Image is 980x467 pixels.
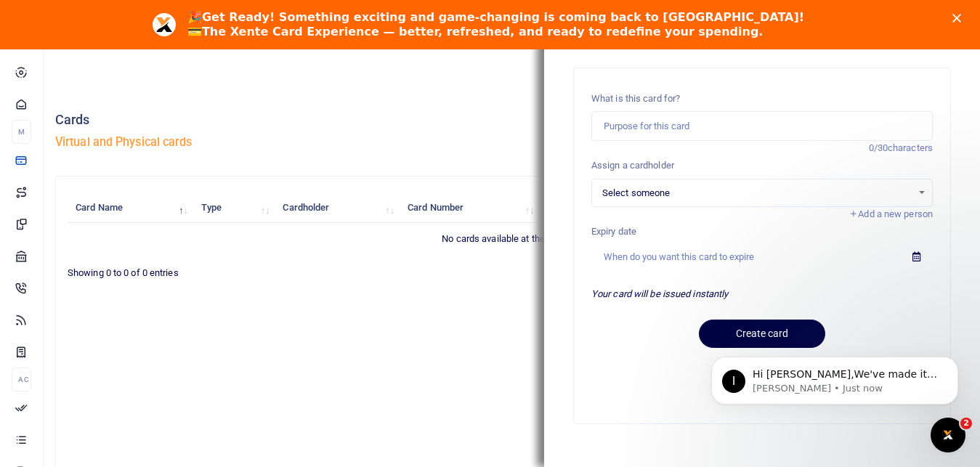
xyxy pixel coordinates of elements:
th: Card Name: activate to sort column descending [68,192,193,224]
input: When do you want this card to expire [591,245,901,269]
p: Message from Ibrahim, sent Just now [63,56,251,69]
li: Ac [12,367,31,391]
button: Create card [699,320,825,348]
b: The Xente Card Experience — better, refreshed, and ready to redefine your spending. [202,25,763,38]
iframe: Intercom notifications message [689,326,980,428]
label: Assign a cardholder [591,158,674,173]
span: Select someone [602,186,912,200]
label: Expiry date [591,224,636,239]
h4: Cards [55,112,968,128]
img: Profile image for Aceng [153,13,176,36]
div: Showing 0 to 0 of 0 entries [68,258,432,280]
span: 0/30 [869,142,888,153]
input: Purpose for this card [591,111,933,141]
span: Hi [PERSON_NAME],We've made it easier to get support! Use this chat to connect with our team in r... [63,42,248,112]
span: Add a new person [849,208,933,219]
th: Cardholder: activate to sort column ascending [275,192,400,224]
th: Card Balance: activate to sort column ascending [539,192,679,224]
span: 2 [960,418,972,429]
div: Close [952,13,967,22]
div: 🎉 💳 [187,10,804,39]
span: characters [888,142,933,153]
li: M [12,120,31,144]
td: No cards available at the moment [68,223,956,253]
h5: Virtual and Physical cards [55,135,968,150]
label: What is this card for? [591,92,680,106]
iframe: Intercom live chat [931,418,965,452]
p: Your card will be issued instantly [591,287,933,302]
th: Card Number: activate to sort column ascending [400,192,539,224]
th: Type: activate to sort column ascending [193,192,275,224]
b: Get Ready! Something exciting and game-changing is coming back to [GEOGRAPHIC_DATA]! [202,10,804,24]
